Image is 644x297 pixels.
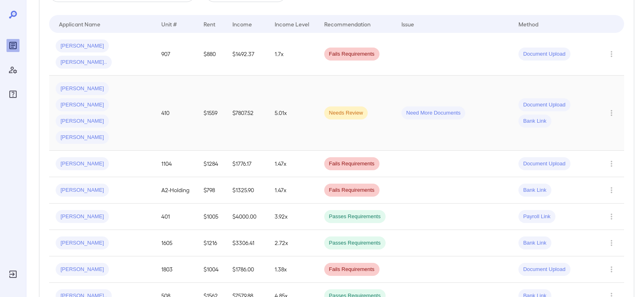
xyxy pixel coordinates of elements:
button: Row Actions [605,210,618,223]
span: [PERSON_NAME] [56,85,109,93]
div: Income Level [275,19,309,29]
td: 3.92x [268,204,318,230]
td: 2.72x [268,230,318,256]
span: [PERSON_NAME] [56,160,109,168]
span: Passes Requirements [324,239,386,247]
div: Applicant Name [59,19,100,29]
span: Document Upload [518,50,570,58]
div: Rent [204,19,217,29]
span: Bank Link [518,117,551,125]
td: $1492.37 [226,33,268,76]
button: Row Actions [605,236,618,249]
td: 1.7x [268,33,318,76]
td: $1776.17 [226,151,268,177]
div: Method [518,19,538,29]
td: $1004 [197,256,226,283]
span: Bank Link [518,239,551,247]
div: Unit # [161,19,177,29]
button: Row Actions [605,184,618,197]
span: Need More Documents [401,109,466,117]
td: $3306.41 [226,230,268,256]
td: $1559 [197,76,226,151]
td: 1104 [155,151,197,177]
button: Row Actions [605,106,618,119]
td: $1284 [197,151,226,177]
td: 5.01x [268,76,318,151]
div: Income [232,19,252,29]
td: 1803 [155,256,197,283]
button: Row Actions [605,157,618,170]
td: $1786.00 [226,256,268,283]
span: Fails Requirements [324,50,379,58]
span: Document Upload [518,101,570,109]
td: $1005 [197,204,226,230]
span: Needs Review [324,109,368,117]
td: $798 [197,177,226,204]
div: Manage Users [7,63,20,76]
td: A2-Holding [155,177,197,204]
span: [PERSON_NAME] [56,42,109,50]
span: [PERSON_NAME] [56,134,109,141]
td: 907 [155,33,197,76]
td: 1.38x [268,256,318,283]
span: Fails Requirements [324,266,379,273]
span: Fails Requirements [324,186,379,194]
div: FAQ [7,88,20,101]
td: 401 [155,204,197,230]
span: [PERSON_NAME] [56,266,109,273]
div: Recommendation [324,19,371,29]
button: Row Actions [605,48,618,61]
td: $1325.90 [226,177,268,204]
span: Bank Link [518,186,551,194]
button: Row Actions [605,263,618,276]
span: [PERSON_NAME] [56,101,109,109]
td: $7807.52 [226,76,268,151]
td: 410 [155,76,197,151]
td: $880 [197,33,226,76]
span: Document Upload [518,160,570,168]
span: [PERSON_NAME] [56,117,109,125]
td: 1.47x [268,151,318,177]
div: Reports [7,39,20,52]
span: Fails Requirements [324,160,379,168]
span: [PERSON_NAME] [56,239,109,247]
div: Issue [401,19,414,29]
td: 1.47x [268,177,318,204]
span: [PERSON_NAME] [56,186,109,194]
span: [PERSON_NAME] [56,213,109,221]
span: Passes Requirements [324,213,386,221]
span: [PERSON_NAME].. [56,59,112,66]
span: Document Upload [518,266,570,273]
div: Log Out [7,268,20,281]
td: 1605 [155,230,197,256]
td: $1216 [197,230,226,256]
td: $4000.00 [226,204,268,230]
span: Payroll Link [518,213,555,221]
